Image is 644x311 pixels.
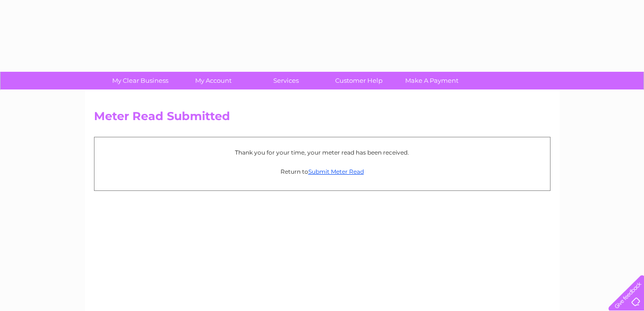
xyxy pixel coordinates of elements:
p: Return to [99,167,545,176]
a: My Clear Business [101,72,180,89]
a: Customer Help [319,72,398,89]
a: Make A Payment [392,72,471,89]
p: Thank you for your time, your meter read has been received. [99,148,545,157]
a: Services [246,72,326,89]
h2: Meter Read Submitted [94,110,550,128]
a: My Account [174,72,253,89]
a: Submit Meter Read [308,168,364,175]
